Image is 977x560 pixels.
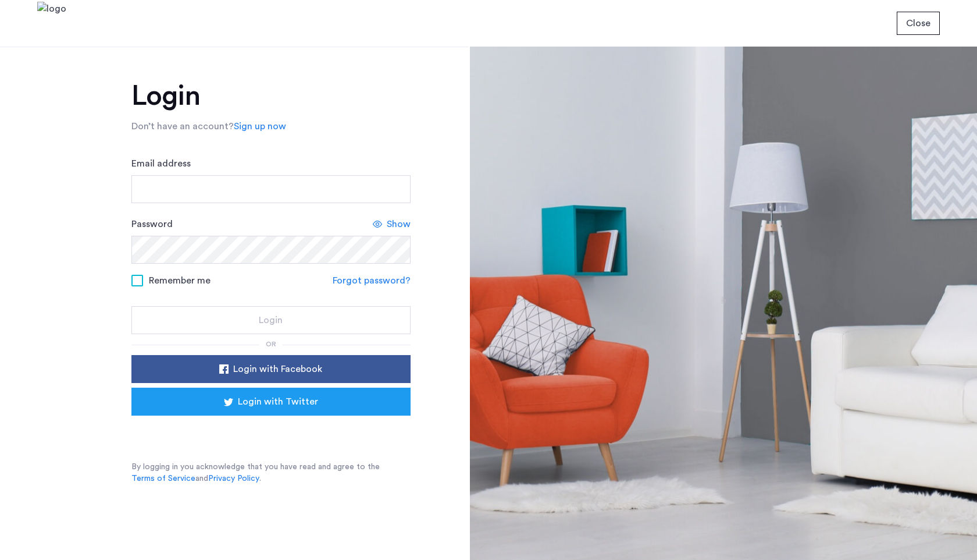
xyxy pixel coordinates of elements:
button: button [131,306,411,334]
button: button [131,388,411,416]
button: button [897,12,940,35]
h1: Login [131,82,411,110]
span: Login [259,313,283,327]
span: Login with Twitter [238,395,318,409]
span: Close [906,16,930,30]
label: Password [131,217,173,231]
a: Terms of Service [131,473,195,484]
span: Login with Facebook [233,362,322,376]
span: Show [387,217,411,231]
label: Email address [131,157,191,171]
span: or [266,341,276,348]
span: Remember me [149,274,211,288]
a: Forgot password? [333,274,411,288]
span: Don’t have an account? [131,122,234,131]
a: Privacy Policy [208,473,259,484]
a: Sign up now [234,119,286,133]
button: button [131,355,411,383]
p: By logging in you acknowledge that you have read and agree to the and . [131,461,411,484]
img: logo [37,2,66,45]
